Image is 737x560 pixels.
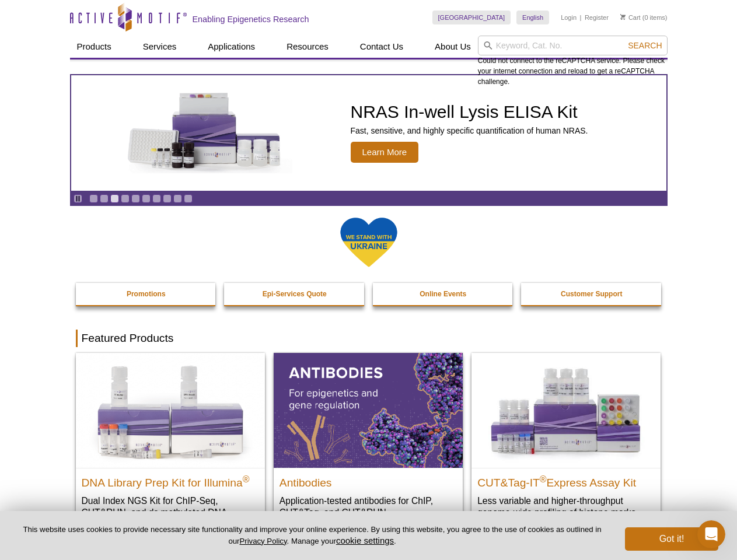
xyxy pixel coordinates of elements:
[540,474,547,484] sup: ®
[351,142,419,163] span: Learn More
[580,10,582,24] li: |
[628,41,662,50] span: Search
[477,495,655,519] p: Less variable and higher-throughput genome-wide profiling of histone marks​.
[353,36,410,58] a: Contact Us
[351,103,588,121] h2: NRAS In-well Lysis ELISA Kit
[76,330,662,347] h2: Featured Products
[89,194,98,203] a: Go to slide 1
[19,524,606,547] p: This website uses cookies to provide necessary site functionality and improve your online experie...
[697,520,725,548] iframe: Intercom live chat
[478,36,668,87] div: Could not connect to the reCAPTCHA service. Please check your internet connection and reload to g...
[121,194,130,203] a: Go to slide 4
[471,353,661,530] a: CUT&Tag-IT® Express Assay Kit CUT&Tag-IT®Express Assay Kit Less variable and higher-throughput ge...
[625,527,718,551] button: Got it!
[142,194,151,203] a: Go to slide 6
[163,194,172,203] a: Go to slide 8
[561,290,622,298] strong: Customer Support
[71,75,666,191] article: NRAS In-well Lysis ELISA Kit
[274,353,463,467] img: All Antibodies
[280,471,457,489] h2: Antibodies
[224,283,365,305] a: Epi-Services Quote
[471,353,661,467] img: CUT&Tag-IT® Express Assay Kit
[136,36,184,58] a: Services
[516,10,549,24] a: English
[280,495,457,519] p: Application-tested antibodies for ChIP, CUT&Tag, and CUT&RUN.
[280,36,336,58] a: Resources
[127,290,166,298] strong: Promotions
[71,75,666,191] a: NRAS In-well Lysis ELISA Kit NRAS In-well Lysis ELISA Kit Fast, sensitive, and highly specific qu...
[336,535,394,545] button: cookie settings
[428,36,478,58] a: About Us
[117,93,292,173] img: NRAS In-well Lysis ELISA Kit
[624,40,665,51] button: Search
[201,36,262,58] a: Applications
[76,353,265,541] a: DNA Library Prep Kit for Illumina DNA Library Prep Kit for Illumina® Dual Index NGS Kit for ChIP-...
[131,194,140,203] a: Go to slide 5
[620,10,668,24] li: (0 items)
[561,13,577,22] a: Login
[274,353,463,530] a: All Antibodies Antibodies Application-tested antibodies for ChIP, CUT&Tag, and CUT&RUN.
[110,194,119,203] a: Go to slide 3
[351,125,588,136] p: Fast, sensitive, and highly specific quantification of human NRAS.
[152,194,161,203] a: Go to slide 7
[173,194,182,203] a: Go to slide 9
[184,194,193,203] a: Go to slide 10
[478,36,668,55] input: Keyword, Cat. No.
[263,290,327,298] strong: Epi-Services Quote
[239,537,287,545] a: Privacy Policy
[243,474,250,484] sup: ®
[100,194,109,203] a: Go to slide 2
[521,283,662,305] a: Customer Support
[420,290,466,298] strong: Online Events
[585,13,609,22] a: Register
[477,471,655,489] h2: CUT&Tag-IT Express Assay Kit
[76,353,265,467] img: DNA Library Prep Kit for Illumina
[373,283,514,305] a: Online Events
[76,283,217,305] a: Promotions
[74,194,82,203] a: Toggle autoplay
[620,13,641,22] a: Cart
[432,10,511,24] a: [GEOGRAPHIC_DATA]
[82,495,259,530] p: Dual Index NGS Kit for ChIP-Seq, CUT&RUN, and ds methylated DNA assays.
[620,14,626,20] img: Your Cart
[82,471,259,489] h2: DNA Library Prep Kit for Illumina
[193,14,309,24] h2: Enabling Epigenetics Research
[70,36,118,58] a: Products
[340,216,398,268] img: We Stand With Ukraine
